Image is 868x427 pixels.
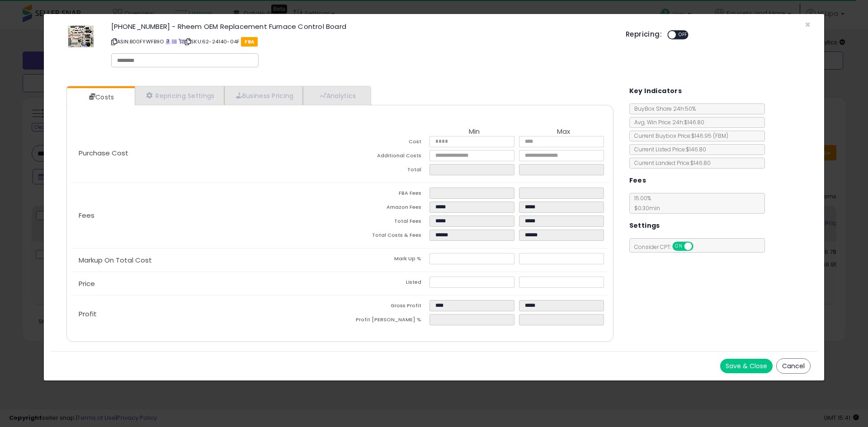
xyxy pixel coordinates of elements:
span: BuyBox Share 24h: 50% [630,105,696,113]
p: Markup On Total Cost [71,257,340,264]
span: $0.30 min [630,204,660,212]
a: Repricing Settings [135,86,224,105]
td: Additional Costs [340,150,429,164]
span: Current Buybox Price: [630,132,728,140]
span: OFF [692,243,706,250]
p: ASIN: B00FYWFB9O | SKU: 62-24140-04F [111,34,613,49]
img: 61p3GZTSFwL._SL60_.jpg [67,23,94,50]
td: Total Fees [340,216,429,230]
span: OFF [676,31,690,39]
span: × [805,18,811,31]
td: Total Costs & Fees [340,230,429,244]
td: FBA Fees [340,188,429,202]
a: Business Pricing [224,86,303,105]
td: Total [340,164,429,178]
span: Avg. Win Price 24h: $146.80 [630,118,704,126]
td: Listed [340,277,429,291]
h5: Settings [629,220,660,231]
h5: Repricing: [626,31,662,38]
span: FBA [241,37,258,47]
td: Gross Profit [340,300,429,314]
p: Profit [71,310,340,318]
h3: [PHONE_NUMBER] - Rheem OEM Replacement Furnace Control Board [111,23,613,30]
a: BuyBox page [165,38,170,45]
h5: Fees [629,175,646,186]
a: Costs [67,88,134,106]
p: Fees [71,212,340,219]
button: Save & Close [720,359,773,373]
a: Your listing only [179,38,184,45]
span: ( FBM ) [713,132,728,140]
p: Price [71,280,340,287]
span: $146.95 [691,132,728,140]
span: Current Landed Price: $146.80 [630,159,711,167]
td: Mark Up % [340,253,429,267]
td: Profit [PERSON_NAME] % [340,314,429,328]
span: ON [673,243,684,250]
a: Analytics [303,86,370,105]
span: Consider CPT: [630,243,705,251]
td: Cost [340,136,429,150]
button: Cancel [776,358,811,374]
h5: Key Indicators [629,85,682,97]
td: Amazon Fees [340,202,429,216]
th: Min [429,128,519,136]
p: Purchase Cost [71,150,340,157]
a: All offer listings [172,38,177,45]
span: 15.00 % [630,194,660,212]
th: Max [519,128,609,136]
span: Current Listed Price: $146.80 [630,145,706,153]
